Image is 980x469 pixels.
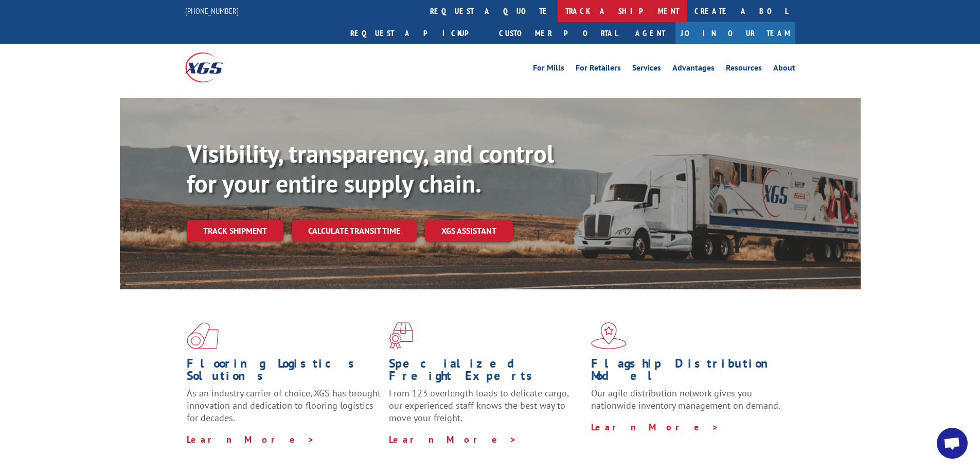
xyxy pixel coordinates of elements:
span: As an industry carrier of choice, XGS has brought innovation and dedication to flooring logistics... [187,387,381,424]
a: Join Our Team [675,22,795,44]
a: Resources [726,64,762,75]
h1: Flooring Logistics Solutions [187,357,381,387]
a: For Mills [533,64,564,75]
a: Learn More > [187,433,315,445]
img: xgs-icon-total-supply-chain-intelligence-red [187,322,219,349]
p: From 123 overlength loads to delicate cargo, our experienced staff knows the best way to move you... [389,387,583,433]
a: XGS ASSISTANT [425,220,513,242]
a: Agent [625,22,675,44]
span: Our agile distribution network gives you nationwide inventory management on demand. [591,387,780,411]
a: Services [632,64,661,75]
div: Open chat [937,428,968,459]
a: [PHONE_NUMBER] [185,6,239,16]
b: Visibility, transparency, and control for your entire supply chain. [187,137,554,199]
a: Learn More > [389,433,517,445]
a: Track shipment [187,220,283,241]
a: Request a pickup [343,22,491,44]
h1: Specialized Freight Experts [389,357,583,387]
a: About [773,64,795,75]
a: Customer Portal [491,22,625,44]
a: Advantages [672,64,715,75]
a: For Retailers [576,64,621,75]
h1: Flagship Distribution Model [591,357,786,387]
a: Calculate transit time [292,220,417,242]
img: xgs-icon-focused-on-flooring-red [389,322,413,349]
img: xgs-icon-flagship-distribution-model-red [591,322,627,349]
a: Learn More > [591,421,719,433]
